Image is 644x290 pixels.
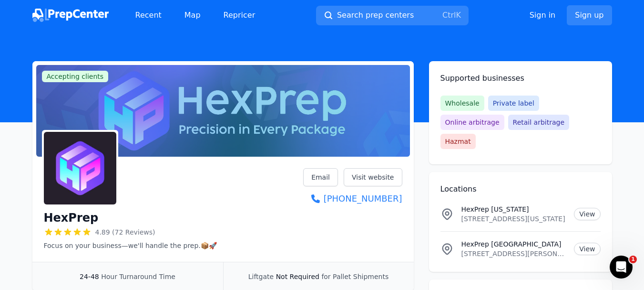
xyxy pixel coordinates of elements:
[574,243,600,255] a: View
[95,227,155,237] span: 4.89 (72 Reviews)
[276,273,319,280] span: Not Required
[44,132,116,204] img: HexPrep
[303,192,402,205] a: [PHONE_NUMBER]
[32,9,109,22] img: PrepCenter
[101,273,175,280] span: Hour Turnaround Time
[303,168,338,186] a: Email
[44,241,217,250] p: Focus on your business—we'll handle the prep.📦🚀
[530,10,556,21] a: Sign in
[461,204,567,214] p: HexPrep [US_STATE]
[610,256,633,279] iframe: Intercom live chat
[128,6,169,25] a: Recent
[344,168,402,186] a: Visit website
[442,11,456,20] kbd: Ctrl
[44,210,99,226] h1: HexPrep
[42,71,109,82] span: Accepting clients
[508,115,569,130] span: Retail arbitrage
[80,273,99,280] span: 24-48
[440,73,601,84] h2: Supported businesses
[316,6,469,25] button: Search prep centersCtrlK
[248,273,274,280] span: Liftgate
[461,214,567,224] p: [STREET_ADDRESS][US_STATE]
[337,10,414,21] span: Search prep centers
[461,249,567,258] p: [STREET_ADDRESS][PERSON_NAME][US_STATE]
[574,208,600,220] a: View
[440,96,484,111] span: Wholesale
[440,183,601,195] h2: Locations
[177,6,208,25] a: Map
[461,239,567,249] p: HexPrep [GEOGRAPHIC_DATA]
[488,96,539,111] span: Private label
[321,273,388,280] span: for Pallet Shipments
[216,6,263,25] a: Repricer
[629,256,637,263] span: 1
[440,115,504,130] span: Online arbitrage
[567,5,612,25] a: Sign up
[456,11,461,20] kbd: K
[440,134,476,149] span: Hazmat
